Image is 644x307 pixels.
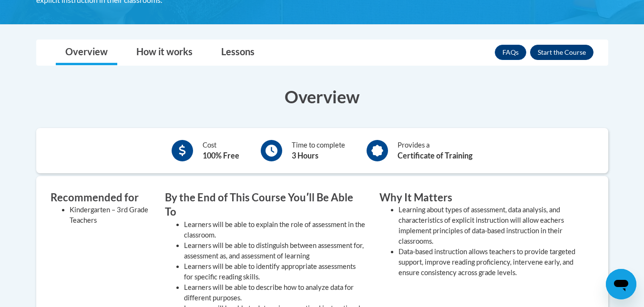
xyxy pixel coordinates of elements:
[203,140,239,161] div: Cost
[495,45,526,60] a: FAQs
[56,40,117,65] a: Overview
[398,140,472,161] div: Provides a
[379,190,580,205] h3: Why It Matters
[399,247,580,278] li: Data-based instruction allows teachers to provide targeted support, improve reading proficiency, ...
[184,282,365,303] li: Learners will be able to describe how to analyze data for different purposes.
[184,261,365,282] li: Learners will be able to identify appropriate assessments for specific reading skills.
[127,40,202,65] a: How it works
[184,240,365,261] li: Learners will be able to distinguish between assessment for, assessment as, and assessment of lea...
[51,190,151,205] h3: Recommended for
[212,40,264,65] a: Lessons
[606,269,636,299] iframe: Button to launch messaging window
[292,151,318,160] b: 3 Hours
[398,151,472,160] b: Certificate of Training
[292,140,345,161] div: Time to complete
[203,151,239,160] b: 100% Free
[530,45,593,60] button: Enroll
[184,219,365,240] li: Learners will be able to explain the role of assessment in the classroom.
[36,85,608,109] h3: Overview
[165,190,365,220] h3: By the End of This Course Youʹll Be Able To
[70,205,151,226] li: Kindergarten – 3rd Grade Teachers
[399,205,580,247] li: Learning about types of assessment, data analysis, and characteristics of explicit instruction wi...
